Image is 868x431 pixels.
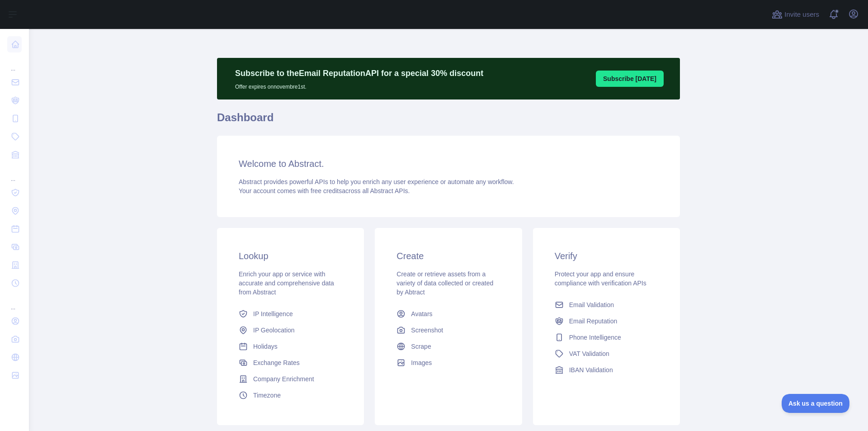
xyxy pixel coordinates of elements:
[784,9,819,20] span: Invite users
[569,349,609,358] span: VAT Validation
[393,338,504,355] a: Scrape
[253,326,295,335] span: IP Geolocation
[239,270,334,296] span: Enrich your app or service with accurate and comprehensive data from Abstract
[396,270,493,296] span: Create or retrieve assets from a variety of data collected or created by Abtract
[235,80,483,90] p: Offer expires on novembre 1st.
[239,250,342,262] h3: Lookup
[551,297,662,313] a: Email Validation
[569,365,613,374] span: IBAN Validation
[555,250,658,262] h3: Verify
[253,374,314,384] span: Company Enrichment
[235,306,346,322] a: IP Intelligence
[7,293,22,311] div: ...
[569,300,614,309] span: Email Validation
[396,250,500,262] h3: Create
[393,322,504,338] a: Screenshot
[782,394,850,413] iframe: Toggle Customer Support
[569,333,621,342] span: Phone Intelligence
[311,187,342,194] span: free credits
[411,326,443,335] span: Screenshot
[253,309,293,318] span: IP Intelligence
[239,178,514,185] span: Abstract provides powerful APIs to help you enrich any user experience or automate any workflow.
[770,7,821,22] button: Invite users
[253,342,278,351] span: Holidays
[411,358,432,367] span: Images
[235,387,346,403] a: Timezone
[235,355,346,371] a: Exchange Rates
[551,346,662,362] a: VAT Validation
[217,110,680,132] h1: Dashboard
[253,391,281,400] span: Timezone
[235,67,483,80] p: Subscribe to the Email Reputation API for a special 30 % discount
[393,355,504,371] a: Images
[239,187,410,194] span: Your account comes with across all Abstract APIs.
[7,165,22,183] div: ...
[7,54,22,72] div: ...
[596,71,664,87] button: Subscribe [DATE]
[569,317,618,326] span: Email Reputation
[551,362,662,378] a: IBAN Validation
[235,371,346,387] a: Company Enrichment
[235,338,346,355] a: Holidays
[253,358,300,367] span: Exchange Rates
[551,329,662,346] a: Phone Intelligence
[239,157,658,170] h3: Welcome to Abstract.
[555,270,646,287] span: Protect your app and ensure compliance with verification APIs
[411,342,431,351] span: Scrape
[235,322,346,338] a: IP Geolocation
[411,309,432,318] span: Avatars
[393,306,504,322] a: Avatars
[551,313,662,329] a: Email Reputation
